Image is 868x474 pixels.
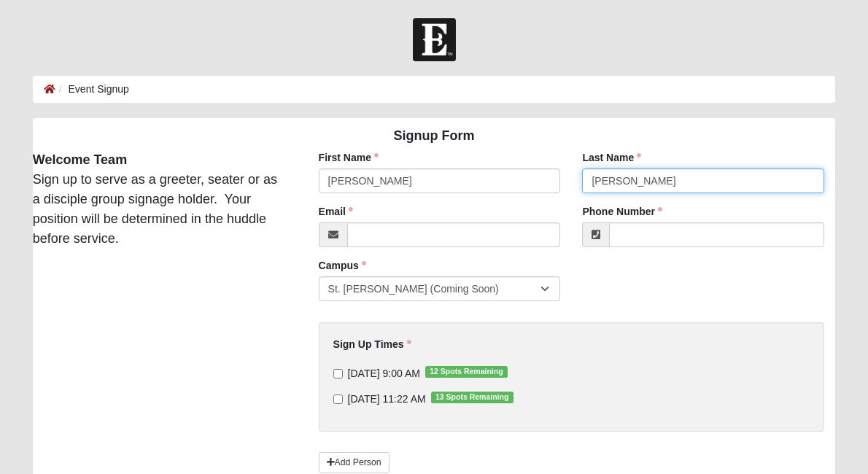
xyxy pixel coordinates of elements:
[55,82,129,97] li: Event Signup
[333,337,411,351] label: Sign Up Times
[425,366,508,378] span: 12 Spots Remaining
[348,393,426,405] span: [DATE] 11:22 AM
[33,152,127,167] strong: Welcome Team
[319,258,366,273] label: Campus
[582,150,641,165] label: Last Name
[582,204,662,219] label: Phone Number
[33,128,836,144] h4: Signup Form
[333,395,343,404] input: [DATE] 11:22 AM13 Spots Remaining
[431,392,514,403] span: 13 Spots Remaining
[348,368,420,379] span: [DATE] 9:00 AM
[22,150,297,249] div: Sign up to serve as a greeter, seater or as a disciple group signage holder. Your position will b...
[319,150,379,165] label: First Name
[413,18,456,61] img: Church of Eleven22 Logo
[319,204,353,219] label: Email
[333,369,343,378] input: [DATE] 9:00 AM12 Spots Remaining
[319,452,390,473] a: Add Person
